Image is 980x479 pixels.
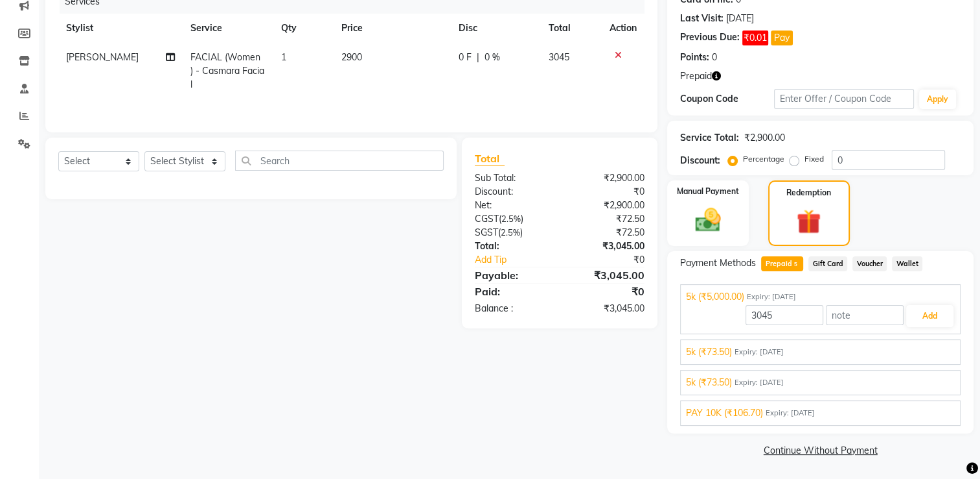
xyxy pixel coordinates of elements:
th: Service [183,14,273,43]
th: Total [541,14,602,43]
th: Qty [273,14,334,43]
button: Pay [771,31,793,45]
div: ₹2,900.00 [560,171,654,185]
div: Sub Total: [465,171,560,185]
div: Points: [680,51,709,64]
label: Fixed [804,153,824,165]
span: FACIAL (Women ) - Casmara Facial [190,51,264,90]
div: ₹72.50 [560,226,654,239]
span: Prepaid [761,256,803,271]
label: Manual Payment [677,186,739,197]
div: Payable: [465,267,560,283]
span: Total [475,152,505,166]
div: 0 [712,51,717,64]
div: ₹3,045.00 [560,239,654,253]
span: 5k (₹73.50) [686,376,732,389]
label: Percentage [743,153,784,165]
a: Continue Without Payment [670,444,971,458]
input: note [826,305,904,325]
span: SGST [475,227,498,238]
span: PAY 10K (₹106.70) [686,406,763,420]
th: Price [334,14,451,43]
div: ₹0 [576,253,655,267]
span: 3045 [549,51,569,63]
label: Redemption [786,187,831,199]
th: Stylist [58,14,183,43]
div: [DATE] [726,12,754,25]
div: Discount: [465,185,560,199]
span: ₹0.01 [742,31,768,45]
input: Amount [746,305,823,325]
span: 0 % [484,51,500,64]
span: 5 [792,261,799,269]
span: 0 F [459,51,472,64]
input: Enter Offer / Coupon Code [774,89,914,109]
div: Balance : [465,302,560,315]
span: 2900 [341,51,362,63]
span: Expiry: [DATE] [735,377,784,388]
span: 2.5% [501,227,520,238]
div: ₹72.50 [560,212,654,226]
span: Voucher [852,256,887,271]
span: Wallet [892,256,922,271]
button: Apply [919,90,956,109]
span: [PERSON_NAME] [66,51,139,63]
span: 1 [281,51,286,63]
div: ₹0 [560,284,654,299]
div: ₹2,900.00 [560,199,654,212]
a: Add Tip [465,253,575,267]
div: Last Visit: [680,12,724,25]
div: Total: [465,239,560,253]
input: Search [235,151,444,171]
button: Add [906,305,953,327]
img: _cash.svg [687,205,729,235]
div: Coupon Code [680,92,773,106]
div: ₹0 [560,185,654,199]
span: Expiry: [DATE] [766,408,815,419]
span: Payment Methods [680,256,756,270]
img: _gift.svg [789,206,828,237]
span: CGST [475,213,499,225]
span: 2.5% [501,214,521,224]
div: Net: [465,199,560,212]
th: Disc [451,14,541,43]
span: Gift Card [808,256,847,271]
span: Prepaid [680,69,712,83]
div: Discount: [680,154,720,167]
span: 5k (₹5,000.00) [686,290,744,304]
div: Paid: [465,284,560,299]
div: ( ) [465,226,560,239]
div: Previous Due: [680,31,740,45]
div: ₹3,045.00 [560,302,654,315]
th: Action [602,14,644,43]
span: Expiry: [DATE] [735,347,784,358]
span: 5k (₹73.50) [686,345,732,359]
div: Service Total: [680,131,739,145]
div: ( ) [465,212,560,226]
span: Expiry: [DATE] [747,291,796,302]
span: | [477,51,479,64]
div: ₹3,045.00 [560,267,654,283]
div: ₹2,900.00 [744,131,785,145]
